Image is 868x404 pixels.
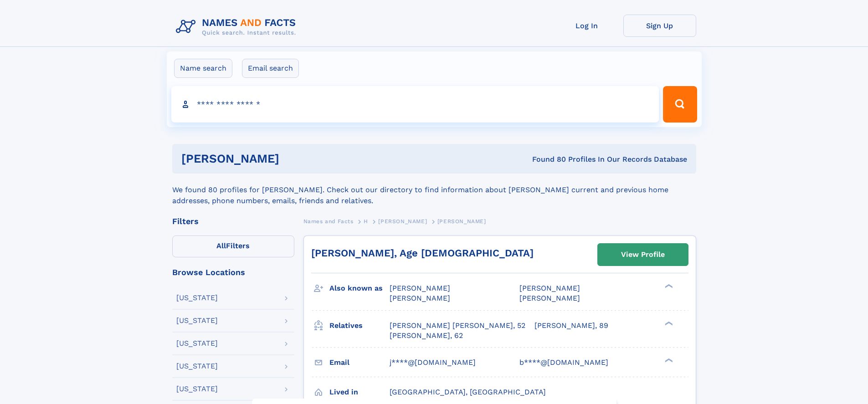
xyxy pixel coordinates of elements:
[171,86,659,123] input: search input
[598,244,688,266] a: View Profile
[329,318,390,333] h3: Relatives
[519,284,580,292] span: [PERSON_NAME]
[172,235,294,257] label: Filters
[390,294,450,302] span: [PERSON_NAME]
[519,294,580,302] span: [PERSON_NAME]
[663,320,673,326] div: ❯
[621,244,665,265] div: View Profile
[172,268,294,276] div: Browse Locations
[303,215,354,227] a: Names and Facts
[181,153,406,164] h1: [PERSON_NAME]
[623,15,696,37] a: Sign Up
[174,59,232,78] label: Name search
[176,317,218,324] div: [US_STATE]
[172,174,696,206] div: We found 80 profiles for [PERSON_NAME]. Check out our directory to find information about [PERSON...
[406,154,687,164] div: Found 80 Profiles In Our Records Database
[390,331,463,341] a: [PERSON_NAME], 62
[176,385,218,393] div: [US_STATE]
[176,340,218,347] div: [US_STATE]
[364,218,368,225] span: H
[390,388,546,396] span: [GEOGRAPHIC_DATA], [GEOGRAPHIC_DATA]
[534,321,608,331] a: [PERSON_NAME], 89
[329,355,390,370] h3: Email
[390,284,450,292] span: [PERSON_NAME]
[378,218,427,225] span: [PERSON_NAME]
[329,384,390,400] h3: Lived in
[437,218,486,225] span: [PERSON_NAME]
[172,15,303,39] img: Logo Names and Facts
[329,281,390,296] h3: Also known as
[663,86,697,123] button: Search Button
[311,247,534,259] a: [PERSON_NAME], Age [DEMOGRAPHIC_DATA]
[176,294,218,302] div: [US_STATE]
[378,215,427,227] a: [PERSON_NAME]
[390,321,525,331] a: [PERSON_NAME] [PERSON_NAME], 52
[242,59,299,78] label: Email search
[172,217,294,225] div: Filters
[663,283,673,289] div: ❯
[216,241,226,250] span: All
[176,363,218,370] div: [US_STATE]
[364,215,368,227] a: H
[550,15,623,37] a: Log In
[663,357,673,363] div: ❯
